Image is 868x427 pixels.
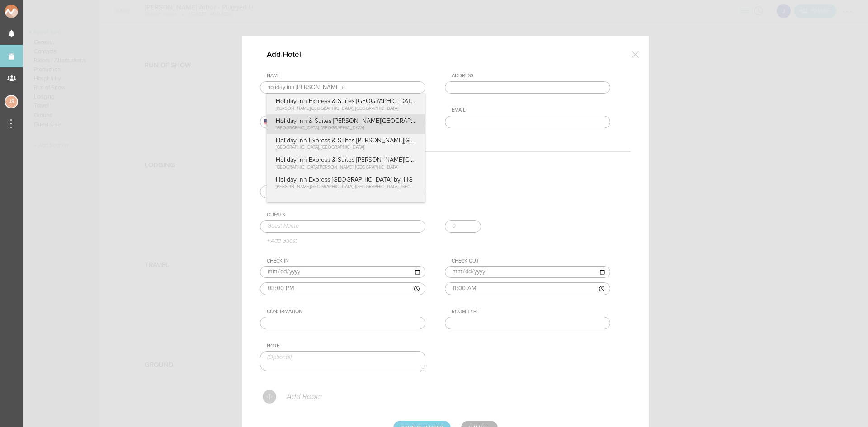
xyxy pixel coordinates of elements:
div: Note [267,343,425,349]
input: 0 [445,220,481,233]
div: Email [452,107,610,113]
div: Check In [267,258,425,264]
div: Room Type [452,309,610,315]
h4: [GEOGRAPHIC_DATA] [267,151,631,177]
div: Confirmation [267,309,425,315]
input: Select a Team (Required) [260,186,411,197]
p: Holiday Inn Express [GEOGRAPHIC_DATA] by IHG [276,176,416,183]
div: Check Out [452,258,610,264]
span: [GEOGRAPHIC_DATA], [GEOGRAPHIC_DATA] [276,125,364,131]
p: + Add Guest [260,237,297,244]
p: Holiday Inn Express & Suites [PERSON_NAME][GEOGRAPHIC_DATA], an [GEOGRAPHIC_DATA] [276,136,416,144]
div: Address [452,73,610,79]
span: [GEOGRAPHIC_DATA], [GEOGRAPHIC_DATA] [276,145,364,150]
a: Add Room [263,394,322,399]
span: [PERSON_NAME][GEOGRAPHIC_DATA], [GEOGRAPHIC_DATA], [GEOGRAPHIC_DATA], [GEOGRAPHIC_DATA] [276,184,489,189]
div: Jessica Smith [5,95,18,108]
input: (201) 555-0123 [260,116,425,128]
a: + Add Guest [260,238,297,243]
p: Holiday Inn & Suites [PERSON_NAME][GEOGRAPHIC_DATA]. [US_STATE] Area [276,117,416,125]
p: Holiday Inn Express & Suites [GEOGRAPHIC_DATA][PERSON_NAME] by IHG [276,97,416,105]
input: Guest Name [260,220,425,233]
div: Name [267,73,425,79]
input: ––:–– –– [445,282,610,295]
span: [PERSON_NAME][GEOGRAPHIC_DATA], [GEOGRAPHIC_DATA] [276,106,398,111]
img: NOMAD [5,5,56,18]
input: ––:–– –– [260,282,425,295]
div: Guests [267,212,631,218]
h4: Add Hotel [267,50,315,59]
p: Add Room [286,392,322,401]
div: United States: +1 [260,116,281,128]
p: Holiday Inn Express & Suites [PERSON_NAME][GEOGRAPHIC_DATA] by IHG [276,156,416,164]
span: [GEOGRAPHIC_DATA][PERSON_NAME], [GEOGRAPHIC_DATA] [276,164,398,170]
